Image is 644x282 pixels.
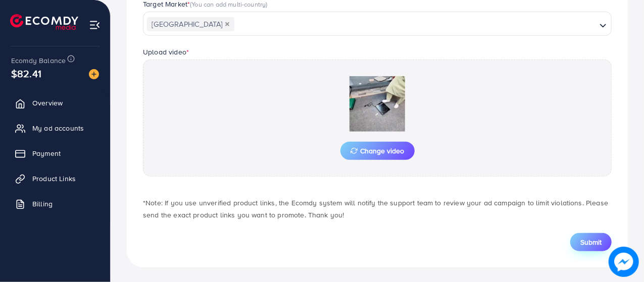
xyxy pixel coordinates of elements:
[143,12,612,36] div: Search for option
[143,47,189,57] label: Upload video
[580,237,602,247] span: Submit
[89,69,99,79] img: image
[32,199,53,209] span: Billing
[147,17,234,31] span: [GEOGRAPHIC_DATA]
[8,168,103,189] a: Product Links
[8,194,103,214] a: Billing
[351,147,405,154] span: Change video
[8,93,103,113] a: Overview
[143,197,612,221] p: *Note: If you use unverified product links, the Ecomdy system will notify the support team to rev...
[32,98,63,108] span: Overview
[32,174,76,184] span: Product Links
[11,55,66,66] span: Ecomdy Balance
[8,143,103,163] a: Payment
[89,19,101,31] img: menu
[32,148,61,158] span: Payment
[327,76,428,132] img: Preview Image
[11,66,41,81] span: $82.41
[8,118,103,138] a: My ad accounts
[609,247,639,277] img: image
[340,142,415,160] button: Change video
[570,233,612,251] button: Submit
[225,22,230,27] button: Deselect Pakistan
[32,123,84,133] span: My ad accounts
[235,17,596,32] input: Search for option
[10,14,78,30] img: logo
